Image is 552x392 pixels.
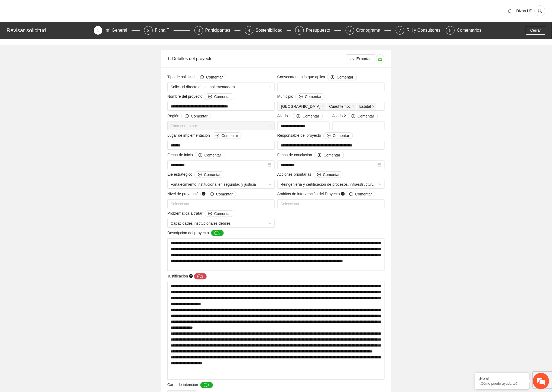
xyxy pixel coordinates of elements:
[299,95,303,99] span: plus-circle
[211,230,224,236] button: Descripción del proyecto
[297,114,300,119] span: plus-circle
[199,153,202,158] span: plus-circle
[355,191,372,197] span: Comentar
[216,134,219,138] span: plus-circle
[323,172,340,178] span: Comentar
[303,113,319,119] span: Comentar
[167,273,207,280] span: Justificación
[167,93,234,100] span: Nombre del proyecto
[167,171,224,178] span: Eje estratégico
[197,275,201,279] span: message
[346,26,392,35] div: 6Cronograma
[356,26,385,35] div: Cronograma
[171,180,271,188] span: Fortalecimiento institucional en seguridad y justicia
[205,26,235,35] div: Participantes
[281,103,321,109] span: [GEOGRAPHIC_DATA]
[298,28,301,33] span: 5
[357,103,376,110] span: Estatal
[296,93,325,100] button: Municipio
[277,171,343,178] span: Acciones prioritarias
[506,6,514,15] button: bell
[256,26,287,35] div: Sostenibilidad
[105,26,132,35] div: Inf. General
[215,231,218,236] span: message
[337,74,353,80] span: Comentar
[200,75,204,80] span: plus-circle
[535,8,545,13] span: user
[329,103,351,109] span: Cuauhtémoc
[191,113,207,119] span: Comentar
[314,152,344,158] button: Fecha de conclusión
[208,212,212,216] span: plus-circle
[457,26,482,35] div: Comentarios
[210,192,214,197] span: plus-circle
[7,26,90,35] div: Revisar solicitud
[535,5,545,16] button: user
[277,113,323,119] span: Aliado 1
[327,74,357,80] button: Convocatoria a la que aplica
[449,28,452,33] span: 8
[376,57,384,61] span: unlock
[327,103,356,110] span: Cuauhtémoc
[281,180,381,188] span: Reingeniería y certificación de procesos, infraestructura y modernización tecnológica en segurida...
[317,173,321,177] span: plus-circle
[350,57,354,61] span: download
[332,113,378,119] span: Aliado 2
[207,191,236,197] button: Nivel de prevención question-circle
[399,28,401,33] span: 7
[167,51,346,66] div: 1. Detalles del proyecto
[97,28,99,33] span: 1
[479,377,525,381] div: ¡Hola!
[200,382,213,388] button: Carta de intención
[89,3,102,16] div: Minimizar ventana de chat en vivo
[526,26,545,35] button: Cerrar
[167,74,226,80] span: Tipo de solicitud
[194,273,207,280] button: Justificación question-circle
[204,172,220,178] span: Comentar
[358,113,374,119] span: Comentar
[479,382,525,386] p: ¿Cómo puedo ayudarte?
[346,191,375,197] button: Ámbitos de intervención del Proyecto question-circle
[147,28,150,33] span: 2
[216,191,233,197] span: Comentar
[277,93,325,100] span: Municipio
[222,133,238,139] span: Comentar
[407,26,445,35] div: RH y Consultores
[446,26,482,35] div: 8Comentarios
[214,94,231,100] span: Comentar
[341,192,345,196] span: question-circle
[306,26,335,35] div: Presupuesto
[324,152,340,158] span: Comentar
[194,26,241,35] div: 3Participantes
[352,105,355,108] span: close
[167,113,211,119] span: Región
[206,74,223,80] span: Comentar
[31,72,75,127] span: Estamos en línea.
[372,105,375,108] span: close
[171,83,271,91] span: Solicitud directa de la implementadora
[167,191,236,197] span: Nivel de prevención
[197,74,226,80] button: Tipo de solicitud
[204,383,207,388] span: message
[3,148,103,167] textarea: Escriba su mensaje y pulse “Intro”
[185,114,189,119] span: plus-circle
[318,153,322,158] span: plus-circle
[530,27,541,33] span: Cerrar
[214,211,231,217] span: Comentar
[167,210,234,217] span: Problemática a tratar
[279,103,326,110] span: Chihuahua
[248,28,250,33] span: 4
[167,152,225,158] span: Fecha de inicio
[356,56,371,62] span: Exportar
[167,230,224,236] span: Descripción del proyecto
[517,9,532,13] span: Dizan UP
[506,9,514,13] span: bell
[295,26,341,35] div: 5Presupuesto
[197,28,200,33] span: 3
[194,171,224,178] button: Eje estratégico
[331,75,335,80] span: plus-circle
[155,26,174,35] div: Ficha T
[198,173,202,177] span: plus-circle
[277,132,353,139] span: Responsable del proyecto
[333,133,349,139] span: Comentar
